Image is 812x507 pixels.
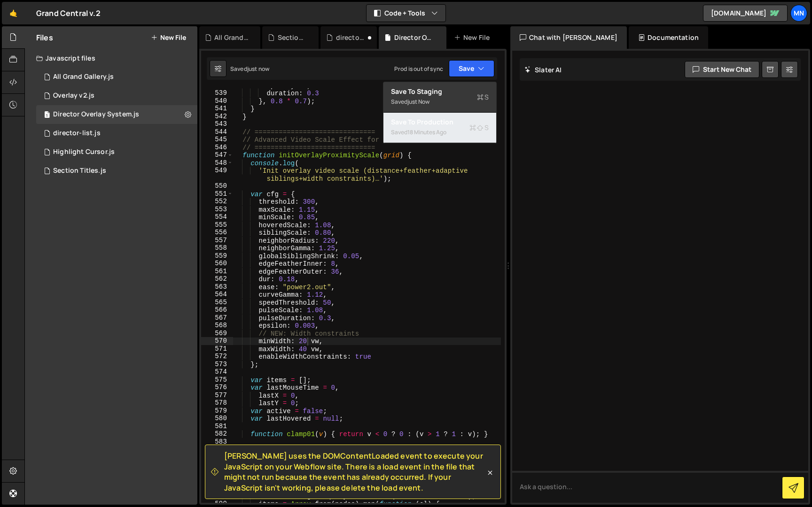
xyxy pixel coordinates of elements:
div: 575 [201,376,233,384]
div: 583 [201,438,233,446]
div: 560 [201,260,233,268]
div: 15298/45944.js [36,86,197,105]
button: Save to StagingS Savedjust now [383,82,496,113]
div: 569 [201,330,233,338]
div: Director Overlay System.js [53,110,139,119]
div: 553 [201,206,233,214]
div: 552 [201,198,233,206]
a: MN [790,5,807,22]
div: 554 [201,213,233,221]
div: director-list.js [336,33,366,42]
div: 582 [201,430,233,438]
div: just now [407,98,429,106]
div: 563 [201,283,233,291]
div: 551 [201,190,233,198]
div: 577 [201,392,233,399]
div: Director Overlay System.js [394,33,435,42]
div: 546 [201,144,233,152]
div: 548 [201,159,233,167]
div: 18 minutes ago [407,128,446,136]
div: 570 [201,337,233,345]
div: Overlay v2.js [53,92,94,100]
div: Chat with [PERSON_NAME] [510,26,627,49]
div: 584 [201,446,233,461]
div: Save to Staging [391,87,489,96]
div: 545 [201,136,233,144]
div: 585 [201,461,233,469]
div: 15298/42891.js [36,105,197,124]
div: 15298/43117.js [36,143,197,161]
div: 572 [201,353,233,361]
button: Save [449,60,494,77]
div: 586 [201,469,233,477]
div: Section Titles.js [278,33,308,42]
div: Saved [391,127,489,138]
a: 🤙 [2,2,25,24]
div: Grand Central v.2 [36,8,101,19]
div: New File [454,33,493,42]
button: Start new chat [685,61,759,78]
div: 543 [201,120,233,128]
div: 573 [201,361,233,369]
div: Prod is out of sync [394,65,443,73]
div: 557 [201,237,233,245]
div: 580 [201,415,233,422]
div: All Grand Gallery.js [53,73,114,81]
div: 578 [201,399,233,407]
div: 544 [201,128,233,136]
div: 540 [201,97,233,105]
div: 15298/40379.js [36,124,197,143]
div: Saved [391,96,489,108]
span: S [477,92,489,102]
div: Documentation [629,26,708,49]
div: 539 [201,89,233,97]
div: Highlight Cursor.js [53,148,115,156]
div: 568 [201,322,233,330]
button: Code + Tools [367,5,445,22]
div: All Grand Gallery.js [214,33,249,42]
div: 562 [201,275,233,283]
div: just now [247,65,269,73]
div: 541 [201,105,233,113]
div: director-list.js [53,129,101,138]
div: 565 [201,299,233,307]
div: 564 [201,291,233,299]
div: 571 [201,345,233,353]
div: Section Titles.js [53,167,106,175]
div: 567 [201,314,233,322]
div: 558 [201,244,233,252]
a: [DOMAIN_NAME] [703,5,788,22]
div: 15298/43578.js [36,68,197,86]
div: Saved [230,65,269,73]
div: 589 [201,492,233,500]
span: S [469,123,489,132]
div: 574 [201,368,233,376]
div: 556 [201,229,233,237]
div: Javascript files [25,49,197,68]
div: 566 [201,306,233,314]
button: New File [151,34,186,41]
div: 542 [201,113,233,121]
div: 547 [201,151,233,159]
div: 550 [201,182,233,190]
div: 581 [201,422,233,430]
h2: Slater AI [524,65,562,74]
div: 576 [201,384,233,392]
h2: Files [36,32,53,43]
div: 549 [201,167,233,182]
button: Save to ProductionS Saved18 minutes ago [383,113,496,143]
div: 555 [201,221,233,229]
div: 559 [201,252,233,260]
span: 1 [44,112,50,119]
div: Save to Production [391,117,489,127]
div: 15298/40223.js [36,161,197,180]
div: 579 [201,407,233,415]
div: 561 [201,268,233,276]
div: 587 [201,476,233,484]
span: [PERSON_NAME] uses the DOMContentLoaded event to execute your JavaScript on your Webflow site. Th... [224,451,485,493]
div: 588 [201,484,233,492]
